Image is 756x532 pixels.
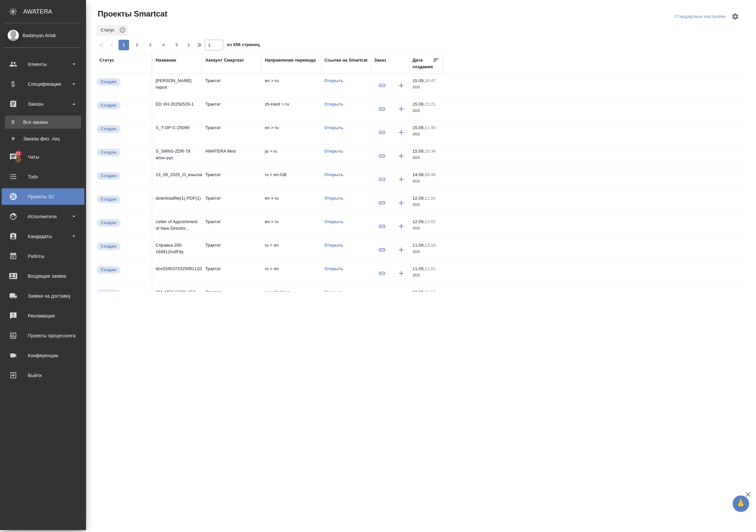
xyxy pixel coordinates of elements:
p: 13_09_2025_О_взыскании_с_Volkswagen_д... [156,171,199,178]
p: [PERSON_NAME] report [156,77,199,91]
a: Открыть [325,172,343,177]
div: Badanyan Artak [5,32,81,39]
p: 10:34 [425,149,436,154]
button: Привязать к существующему заказу [374,101,390,117]
button: Привязать к существующему заказу [374,77,390,93]
button: Привязать к существующему заказу [374,266,390,281]
button: Создать заказ [393,195,409,211]
p: 2025 [413,225,439,232]
span: 21 [12,150,25,157]
a: Конференции [2,347,84,364]
button: Создать заказ [393,148,409,164]
a: Открыть [325,243,343,248]
td: Трактат [202,168,262,191]
td: Трактат [202,239,262,262]
a: Работы [2,248,84,265]
a: Рекламации [2,308,84,324]
p: Создан [101,149,117,156]
div: Работы [5,251,81,261]
button: Создать заказ [393,289,409,305]
div: Спецификации [5,79,81,89]
p: ru > en [265,242,318,249]
td: Трактат [202,192,262,215]
p: Создан [101,219,117,226]
td: AWATERA Med [202,145,262,168]
span: 🙏 [735,497,747,511]
p: Создан [101,243,117,250]
button: Создать заказ [393,266,409,281]
a: Открыть [325,149,343,154]
span: Проекты Smartcat [96,9,167,19]
p: en > ru [265,195,318,202]
p: 11.09, [413,266,425,271]
div: AWATERA [23,5,86,18]
p: 15.09, [413,149,425,154]
a: Открыть [325,266,343,271]
a: Открыть [325,196,343,201]
a: Открыть [325,102,343,107]
button: 3 [145,40,156,50]
td: Трактат [202,98,262,121]
p: 11:10 [425,196,436,201]
p: 11:40 [425,125,436,130]
a: 21Чаты [2,149,84,165]
p: en > ru [265,124,318,131]
div: Название [156,57,176,64]
p: 15.09, [413,78,425,83]
button: Привязать к существующему заказу [374,148,390,164]
p: 2025 [413,202,439,208]
a: Проекты процессинга [2,327,84,344]
span: 4 [158,42,169,48]
p: 11:02 [425,219,436,224]
div: Конференции [5,351,81,361]
div: Статус [99,57,114,64]
p: ED XH-20250526-1 [156,101,199,108]
button: 2 [132,40,142,50]
span: из 656 страниц [227,41,260,50]
a: ВВсе заказы [5,116,81,129]
a: Проекты SC [2,188,84,205]
p: Создан [101,125,117,132]
td: Трактат [202,286,262,309]
p: en > ru [265,218,318,225]
p: S_SMNS-ZDR-78 япон-рус [156,148,199,161]
button: Создать заказ [393,218,409,234]
button: Привязать к существующему заказу [374,124,390,140]
div: Все заказы [8,119,78,125]
div: Исполнители [5,212,81,221]
p: 11:01 [425,266,436,271]
span: 2 [132,42,142,48]
p: 15.09, [413,125,425,130]
p: ru > en [265,266,318,272]
div: split button [673,12,728,22]
a: Открыть [325,125,343,130]
div: Выйти [5,370,81,380]
p: 12.09, [413,196,425,201]
p: 15:14 [425,290,436,295]
div: Заказы физ. лиц [8,135,78,142]
p: SM_MEGAFON-652 (2) [156,289,199,302]
div: Заказ [374,57,386,64]
p: ru > en-GB [265,171,318,178]
button: Привязать к существующему заказу [374,195,390,211]
a: Выйти [2,367,84,384]
p: ja > ru [265,148,318,155]
span: 3 [145,42,156,48]
a: Открыть [325,78,343,83]
div: Дата создания [413,57,433,70]
p: en > ru [265,77,318,84]
button: Создать заказ [393,242,409,258]
div: Заказы [5,99,81,109]
p: 2025 [413,155,439,161]
button: Создать заказ [393,124,409,140]
p: Создан [101,172,117,179]
p: 2025 [413,84,439,91]
p: downloadfile(1).PDF(1) [156,195,199,202]
span: Настроить таблицу [728,9,743,24]
p: 2025 [413,249,439,255]
div: Направление перевода [265,57,316,64]
p: 2025 [413,131,439,138]
p: 11.09, [413,243,425,248]
div: Ссылка на Smartcat [325,57,368,64]
td: Трактат [202,74,262,97]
